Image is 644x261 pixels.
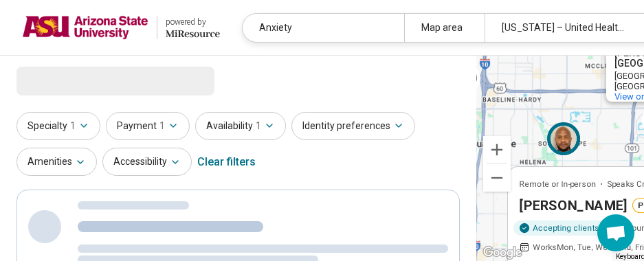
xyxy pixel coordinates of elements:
div: powered by [166,16,220,28]
button: Payment1 [106,112,190,140]
div: Anxiety [243,14,404,42]
span: 1 [70,119,76,133]
div: Clear filters [197,146,256,179]
button: Specialty1 [16,112,100,140]
div: Open chat [597,214,634,251]
button: Zoom out [483,164,511,192]
div: Accepting clients [513,220,608,236]
button: Zoom in [483,136,511,163]
button: Amenities [16,148,97,176]
h3: [PERSON_NAME] [519,196,627,215]
p: Remote or In-person [519,178,596,190]
span: Works Mon, Tue, Wed, Thu, Fri [533,241,644,253]
div: Map area [404,14,485,42]
button: Accessibility [102,148,192,176]
span: 1 [159,119,165,133]
button: Availability1 [195,112,286,140]
img: Arizona State University [22,11,148,44]
span: 1 [256,119,261,133]
a: Arizona State Universitypowered by [22,11,220,44]
span: Loading... [16,67,132,94]
button: Identity preferences [291,112,415,140]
